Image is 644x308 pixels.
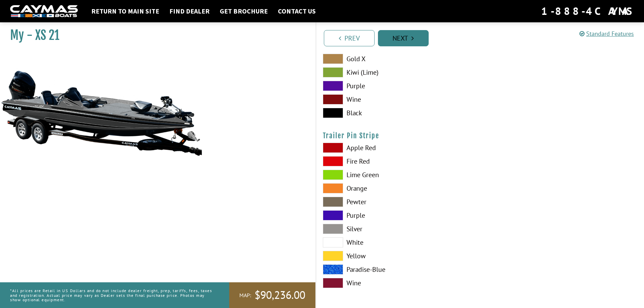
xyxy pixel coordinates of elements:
a: Contact Us [275,7,319,16]
span: MAP: [239,292,251,299]
span: $90,236.00 [255,288,305,302]
label: Black [323,108,473,118]
label: Pewter [323,197,473,207]
label: Purple [323,81,473,91]
label: Paradise-Blue [323,264,473,275]
label: Purple [323,210,473,220]
p: *All prices are Retail in US Dollars and do not include dealer freight, prep, tariffs, fees, taxe... [10,285,214,305]
label: Wine [323,278,473,288]
a: Prev [324,30,375,46]
label: Orange [323,183,473,193]
a: Find Dealer [166,7,213,16]
label: Apple Red [323,143,473,153]
label: Kiwi (Lime) [323,67,473,77]
img: white-logo-c9c8dbefe5ff5ceceb0f0178aa75bf4bb51f6bca0971e226c86eb53dfe498488.png [10,5,78,18]
a: Return to main site [88,7,163,16]
label: Yellow [323,251,473,261]
label: Lime Green [323,170,473,180]
a: MAP:$90,236.00 [229,282,315,308]
div: 1-888-4CAYMAS [541,4,634,19]
label: White [323,237,473,247]
h4: Trailer Pin Stripe [323,132,638,140]
a: Standard Features [579,30,634,38]
label: Wine [323,94,473,104]
h1: My - XS 21 [10,28,299,43]
label: Silver [323,224,473,234]
a: Next [378,30,429,46]
label: Fire Red [323,156,473,166]
label: Gold X [323,54,473,64]
a: Get Brochure [216,7,271,16]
